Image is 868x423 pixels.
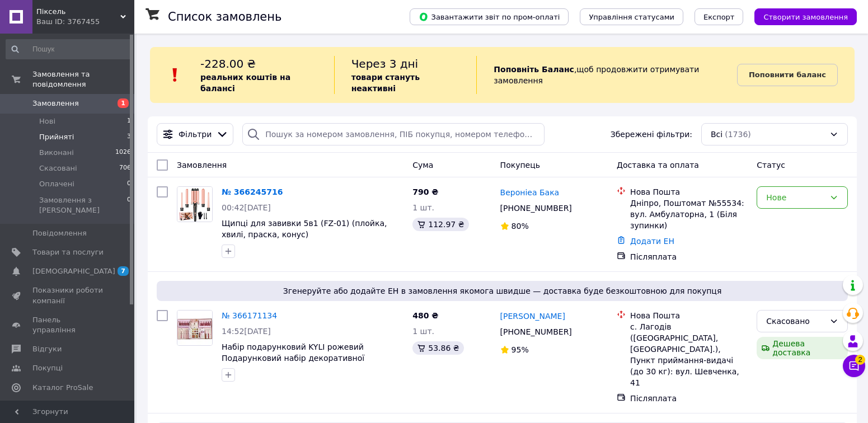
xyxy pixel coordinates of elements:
span: Панель управління [32,315,104,335]
div: Дніпро, Поштомат №55534: вул. Амбулаторна, 1 (Біля зупинки) [630,198,748,231]
span: Покупці [32,363,63,373]
span: Збережені фільтри: [611,129,692,140]
span: Доставка та оплата [617,161,699,170]
div: [PHONE_NUMBER] [498,324,574,340]
span: 2 [855,355,865,365]
span: Створити замовлення [763,13,848,21]
span: Прийняті [39,132,74,142]
b: Поповніть Баланс [494,65,574,74]
img: Фото товару [177,311,212,345]
b: реальних коштів на балансі [200,73,290,93]
div: Післяплата [630,393,748,404]
img: Фото товару [177,187,212,222]
span: Фільтри [179,129,212,140]
div: , щоб продовжити отримувати замовлення [476,56,737,94]
span: Замовлення та повідомлення [32,69,134,90]
span: [DEMOGRAPHIC_DATA] [32,266,115,276]
span: 790 ₴ [412,187,438,196]
span: 95% [512,345,529,354]
button: Створити замовлення [754,8,857,25]
span: 00:42[DATE] [222,203,271,212]
span: Показники роботи компанії [32,285,104,305]
div: 53.86 ₴ [412,341,463,355]
span: Експорт [703,13,735,21]
span: 0 [127,195,131,215]
span: (1736) [725,130,751,139]
span: Товари та послуги [32,247,104,257]
span: 1026 [115,148,131,158]
span: -228.00 ₴ [200,57,256,70]
span: Через 3 дні [351,57,419,70]
a: № 366245716 [222,187,283,196]
span: 480 ₴ [412,311,438,320]
span: 80% [512,222,529,231]
div: с. Лагодів ([GEOGRAPHIC_DATA], [GEOGRAPHIC_DATA].), Пункт приймання-видачі (до 30 кг): вул. Шевче... [630,321,748,388]
img: :exclamation: [167,67,184,83]
span: Замовлення [32,98,79,109]
a: Набір подарунковий KYLI рожевий Подарунковий набір декоративної косметики 30 шт. в ящику [222,342,364,374]
h1: Список замовлень [168,10,281,23]
span: Управління статусами [589,13,674,21]
span: Згенеруйте або додайте ЕН в замовлення якомога швидше — доставка буде безкоштовною для покупця [161,285,843,297]
a: Фото товару [177,186,213,222]
div: Дешева доставка [757,337,848,359]
span: 1 [118,98,129,108]
span: Піксель [36,7,120,17]
div: Післяплата [630,251,748,262]
div: Нова Пошта [630,310,748,321]
span: Cума [412,161,433,170]
span: 706 [119,163,131,173]
a: Фото товару [177,310,213,346]
b: товари стануть неактивні [351,73,420,93]
a: Вероніеа Бака [500,187,560,198]
span: 7 [118,266,129,276]
button: Чат з покупцем2 [843,355,865,377]
span: Статус [757,161,785,170]
div: Нова Пошта [630,186,748,198]
span: Каталог ProSale [32,383,93,393]
a: Щипці для завивки 5в1 (FZ-01) (плойка, хвилі, праска, конус) [222,219,387,239]
span: Нові [39,116,55,126]
a: [PERSON_NAME] [500,311,565,322]
span: Повідомлення [32,228,87,238]
span: Виконані [39,148,74,158]
input: Пошук [6,39,132,59]
span: 14:52[DATE] [222,327,271,336]
span: Оплачені [39,179,74,189]
a: Поповнити баланс [737,64,838,86]
button: Експорт [695,8,744,25]
div: [PHONE_NUMBER] [498,200,574,216]
button: Завантажити звіт по пром-оплаті [410,8,569,25]
a: Створити замовлення [743,12,857,21]
span: Відгуки [32,344,62,354]
span: Завантажити звіт по пром-оплаті [419,12,560,22]
a: Додати ЕН [630,237,674,246]
span: 1 шт. [412,327,434,336]
span: 1 [127,116,131,126]
div: Ваш ID: 3767455 [36,17,134,27]
span: 3 [127,132,131,142]
span: 1 шт. [412,203,434,212]
span: 0 [127,179,131,189]
div: Нове [766,191,825,204]
span: Покупець [500,161,540,170]
button: Управління статусами [580,8,683,25]
div: 112.97 ₴ [412,218,468,231]
input: Пошук за номером замовлення, ПІБ покупця, номером телефону, Email, номером накладної [242,123,545,145]
div: Скасовано [766,315,825,327]
span: Замовлення з [PERSON_NAME] [39,195,127,215]
b: Поповнити баланс [749,70,826,79]
span: Всі [711,129,722,140]
span: Замовлення [177,161,227,170]
span: Скасовані [39,163,77,173]
a: № 366171134 [222,311,277,320]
